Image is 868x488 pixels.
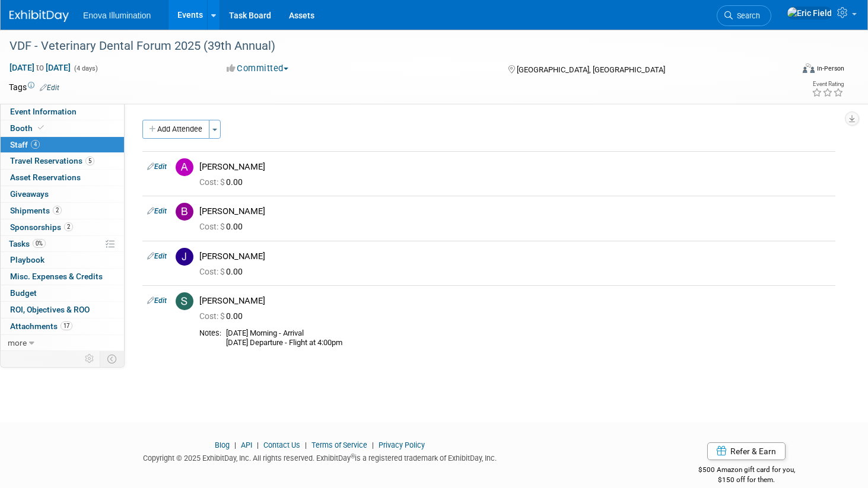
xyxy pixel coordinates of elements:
a: Refer & Earn [707,442,786,460]
a: Blog [215,441,230,449]
div: $500 Amazon gift card for you, [649,457,845,484]
a: Budget [1,285,124,301]
span: Cost: $ [199,177,226,187]
a: Edit [147,296,167,305]
a: Misc. Expenses & Credits [1,269,124,285]
span: 2 [53,206,62,215]
img: A.jpg [176,158,193,176]
span: Tasks [9,239,46,248]
span: | [302,441,310,449]
span: ROI, Objectives & ROO [10,305,90,314]
a: ROI, Objectives & ROO [1,302,124,318]
i: Booth reservation complete [38,125,44,131]
a: Sponsorships2 [1,219,124,235]
span: 17 [61,321,72,330]
span: to [34,63,46,72]
a: Contact Us [263,441,300,449]
img: Eric Field [787,7,832,20]
span: 0.00 [199,222,247,231]
button: Committed [222,62,293,75]
a: Staff4 [1,137,124,153]
span: | [231,441,239,449]
a: Tasks0% [1,236,124,252]
a: Event Information [1,104,124,120]
a: Shipments2 [1,203,124,219]
div: [PERSON_NAME] [199,161,831,173]
span: | [254,441,262,449]
span: Giveaways [10,189,49,199]
a: Travel Reservations5 [1,153,124,169]
span: Asset Reservations [10,173,81,182]
span: Budget [10,288,37,298]
div: Event Format [720,62,844,79]
div: Event Rating [812,81,844,87]
span: Playbook [10,255,44,264]
a: Asset Reservations [1,170,124,186]
span: Booth [10,123,46,133]
a: Edit [147,207,167,215]
img: Format-Inperson.png [803,63,815,73]
button: Add Attendee [142,120,209,139]
a: API [241,441,252,449]
div: [PERSON_NAME] [199,206,831,217]
span: 5 [85,157,94,165]
div: Notes: [199,328,221,338]
a: Privacy Policy [379,441,425,449]
sup: ® [351,453,355,460]
span: 0% [33,239,46,248]
a: Giveaways [1,186,124,202]
span: Shipments [10,206,62,215]
span: | [369,441,377,449]
td: Tags [9,81,59,93]
a: Booth [1,120,124,136]
span: Cost: $ [199,311,226,321]
a: Edit [147,162,167,171]
span: (4 days) [73,65,98,72]
span: Enova Illumination [83,11,151,20]
span: 0.00 [199,177,247,187]
span: [GEOGRAPHIC_DATA], [GEOGRAPHIC_DATA] [517,65,665,74]
span: Search [733,11,760,20]
div: VDF - Veterinary Dental Forum 2025 (39th Annual) [5,36,773,57]
a: Edit [147,252,167,260]
span: Event Information [10,107,77,116]
span: 0.00 [199,267,247,276]
div: [PERSON_NAME] [199,295,831,307]
span: [DATE] [DATE] [9,62,71,73]
img: ExhibitDay [9,10,69,22]
span: 4 [31,140,40,149]
span: Travel Reservations [10,156,94,165]
div: [DATE] Morning - Arrival [DATE] Departure - Flight at 4:00pm [226,328,831,348]
div: Copyright © 2025 ExhibitDay, Inc. All rights reserved. ExhibitDay is a registered trademark of Ex... [9,450,631,464]
span: Cost: $ [199,222,226,231]
span: Attachments [10,321,72,331]
a: Playbook [1,252,124,268]
span: 0.00 [199,311,247,321]
span: more [8,338,27,347]
span: Cost: $ [199,267,226,276]
div: [PERSON_NAME] [199,251,831,262]
a: more [1,335,124,351]
div: $150 off for them. [649,475,845,485]
img: S.jpg [176,292,193,310]
span: Sponsorships [10,222,73,232]
a: Search [717,5,771,26]
span: Staff [10,140,40,149]
span: 2 [64,222,73,231]
img: B.jpg [176,203,193,221]
td: Toggle Event Tabs [100,351,125,366]
a: Attachments17 [1,318,124,334]
span: Misc. Expenses & Credits [10,272,103,281]
div: In-Person [816,64,844,73]
a: Terms of Service [311,441,367,449]
a: Edit [40,84,59,92]
td: Personalize Event Tab Strip [80,351,100,366]
img: J.jpg [176,248,193,266]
